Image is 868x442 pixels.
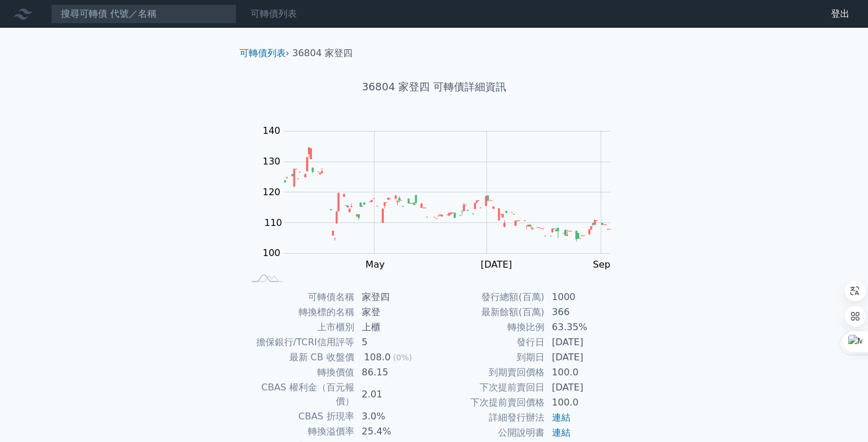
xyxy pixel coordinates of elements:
[244,320,355,335] td: 上市櫃別
[244,380,355,409] td: CBAS 權利金（百元報價）
[434,350,545,365] td: 到期日
[545,350,624,365] td: [DATE]
[355,320,434,335] td: 上櫃
[434,425,545,440] td: 公開說明書
[264,217,282,228] tspan: 110
[230,79,638,95] h1: 36804 家登四 可轉債詳細資訊
[545,320,624,335] td: 63.35%
[552,412,571,423] a: 連結
[355,409,434,424] td: 3.0%
[434,305,545,320] td: 最新餘額(百萬)
[545,395,624,410] td: 100.0
[292,46,353,60] li: 36804 家登四
[362,350,393,364] div: 108.0
[434,320,545,335] td: 轉換比例
[355,335,434,350] td: 5
[355,380,434,409] td: 2.01
[239,46,289,60] li: ›
[481,259,512,270] tspan: [DATE]
[244,305,355,320] td: 轉換標的名稱
[393,353,412,362] span: (0%)
[434,290,545,305] td: 發行總額(百萬)
[355,365,434,380] td: 86.15
[244,424,355,439] td: 轉換溢價率
[239,48,286,59] a: 可轉債列表
[545,290,624,305] td: 1000
[263,247,281,258] tspan: 100
[365,259,384,270] tspan: May
[244,290,355,305] td: 可轉債名稱
[250,8,297,19] a: 可轉債列表
[593,259,611,270] tspan: Sep
[244,350,355,365] td: 最新 CB 收盤價
[434,395,545,410] td: 下次提前賣回價格
[434,335,545,350] td: 發行日
[434,380,545,395] td: 下次提前賣回日
[263,125,281,136] tspan: 140
[545,365,624,380] td: 100.0
[552,427,571,438] a: 連結
[244,365,355,380] td: 轉換價值
[545,305,624,320] td: 366
[51,4,237,24] input: 搜尋可轉債 代號／名稱
[545,335,624,350] td: [DATE]
[810,386,868,442] iframe: Chat Widget
[434,410,545,425] td: 詳細發行辦法
[263,156,281,167] tspan: 130
[244,335,355,350] td: 擔保銀行/TCRI信用評等
[355,305,434,320] td: 家登
[244,409,355,424] td: CBAS 折現率
[545,380,624,395] td: [DATE]
[355,424,434,439] td: 25.4%
[355,290,434,305] td: 家登四
[257,125,628,270] g: Chart
[434,365,545,380] td: 到期賣回價格
[810,386,868,442] div: 聊天小工具
[822,5,859,23] a: 登出
[263,187,281,198] tspan: 120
